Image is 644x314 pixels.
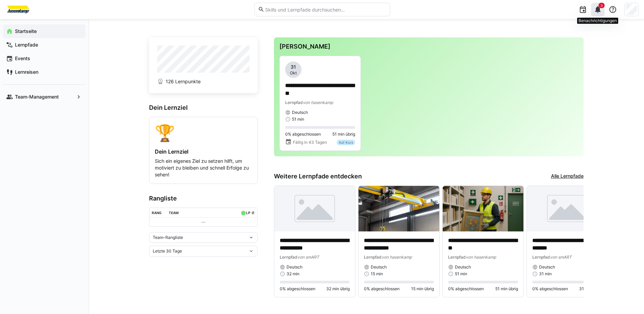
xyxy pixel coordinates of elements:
span: 51 min [292,117,304,122]
span: 0% abgeschlossen [364,286,400,292]
span: Lernpfad [532,255,550,260]
img: image [527,186,608,231]
h3: [PERSON_NAME] [279,43,578,50]
span: Team-Rangliste [153,235,183,240]
span: von hasenkamp [303,100,333,105]
h3: Rangliste [149,195,258,202]
span: 15 min [371,271,383,277]
span: von hasenkamp [382,255,412,260]
div: LP [246,211,250,215]
img: image [443,186,523,231]
div: Team [169,211,179,215]
span: Lernpfad [285,100,303,105]
span: Deutsch [371,264,387,270]
span: 51 min übrig [332,132,355,137]
h3: Weitere Lernpfade entdecken [274,173,362,180]
span: Deutsch [539,264,555,270]
img: image [274,186,355,231]
span: 3 [601,3,603,7]
span: Lernpfad [364,255,382,260]
span: 31 [291,64,296,70]
span: 0% abgeschlossen [280,286,315,292]
span: 32 min [287,271,299,277]
span: Lernpfad [280,255,297,260]
h3: Dein Lernziel [149,104,258,111]
span: von smART [297,255,319,260]
div: Rang [152,211,162,215]
span: Okt [290,70,297,76]
span: von smART [550,255,572,260]
a: Alle Lernpfade [551,173,584,180]
h4: Dein Lernziel [155,148,252,155]
span: 0% abgeschlossen [285,132,321,137]
span: 0% abgeschlossen [448,286,484,292]
span: 31 min [539,271,552,277]
span: 31 min übrig [579,286,602,292]
a: ø [252,209,255,215]
span: 126 Lernpunkte [166,78,201,85]
span: 32 min übrig [326,286,350,292]
p: Sich ein eigenes Ziel zu setzen hilft, um motiviert zu bleiben und schnell Erfolge zu sehen! [155,158,252,178]
span: Lernpfad [448,255,466,260]
span: 0% abgeschlossen [532,286,568,292]
span: Fällig in 43 Tagen [293,140,327,145]
span: 51 min übrig [495,286,518,292]
span: Deutsch [287,264,302,270]
span: Letzte 30 Tage [153,248,182,254]
input: Skills und Lernpfade durchsuchen… [264,6,386,13]
img: image [358,186,439,231]
span: von hasenkamp [466,255,496,260]
span: 51 min [455,271,467,277]
span: Deutsch [455,264,471,270]
div: 🏆 [155,123,252,143]
span: Deutsch [292,110,308,115]
div: Benachrichtigungen [577,18,618,24]
div: Auf Kurs [337,140,355,145]
span: 15 min übrig [411,286,434,292]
